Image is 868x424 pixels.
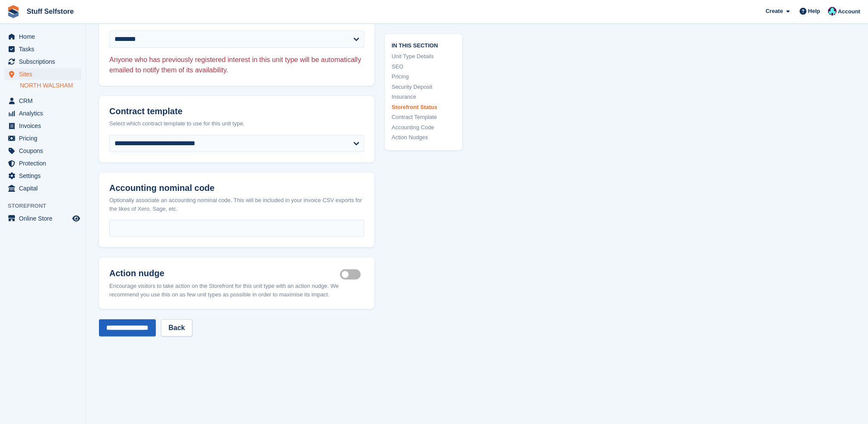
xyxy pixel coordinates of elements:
span: Coupons [19,145,71,157]
h2: Contract template [109,106,364,116]
span: Storefront [8,202,86,210]
div: Encourage visitors to take action on the Storefront for this unit type with an action nudge. We r... [109,282,364,299]
a: menu [4,120,81,132]
span: Protection [19,157,71,169]
span: Analytics [19,107,71,119]
span: Online Store [19,212,71,224]
a: menu [4,56,81,68]
a: menu [4,95,81,107]
a: menu [4,170,81,182]
div: Optionally associate an accounting nominal code. This will be included in your invoice CSV export... [109,196,364,213]
a: menu [4,107,81,119]
span: Subscriptions [19,56,71,68]
a: Action Nudges [392,133,455,142]
a: Security Deposit [392,82,455,91]
a: NORTH WALSHAM [20,81,81,90]
span: In this section [392,41,455,49]
a: Stuff Selfstore [23,4,77,19]
span: CRM [19,95,71,107]
a: menu [4,68,81,80]
span: Capital [19,182,71,194]
span: Create [766,7,783,16]
a: Insurance [392,93,455,101]
a: menu [4,182,81,194]
a: menu [4,31,81,43]
a: Contract Template [392,113,455,122]
a: menu [4,132,81,144]
a: Back [161,319,192,337]
a: Accounting Code [392,123,455,131]
h2: Accounting nominal code [109,183,364,193]
span: Settings [19,170,71,182]
span: Sites [19,68,71,80]
a: menu [4,157,81,169]
label: Is active [340,274,364,275]
span: Home [19,31,71,43]
img: stora-icon-8386f47178a22dfd0bd8f6a31ec36ba5ce8667c1dd55bd0f319d3a0aa187defe.svg [7,5,20,18]
a: menu [4,145,81,157]
a: Storefront Status [392,103,455,111]
h2: Action nudge [109,268,340,278]
span: Tasks [19,43,71,55]
a: menu [4,212,81,224]
img: Simon Gardner [828,7,837,16]
a: Pricing [392,72,455,81]
span: Pricing [19,132,71,144]
a: Preview store [71,213,81,224]
span: Invoices [19,120,71,132]
p: Anyone who has previously registered interest in this unit type will be automatically emailed to ... [109,55,364,75]
a: menu [4,43,81,55]
a: SEO [392,62,455,71]
div: Select which contract template to use for this unit type. [109,119,364,128]
a: Unit Type Details [392,52,455,61]
span: Account [838,7,860,16]
span: Help [808,7,820,16]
